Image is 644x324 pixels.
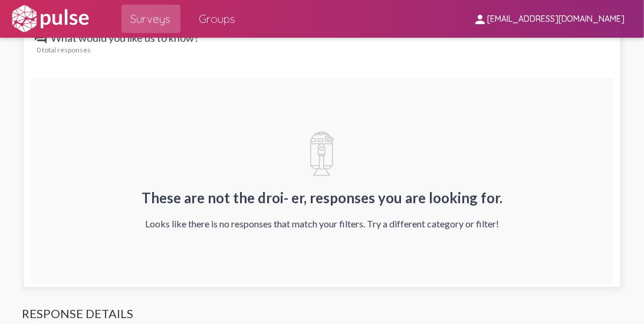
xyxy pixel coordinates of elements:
[131,8,171,29] span: Surveys
[142,190,502,207] h2: These are not the droi- er, responses you are looking for.
[9,4,91,34] img: white-logo.svg
[300,132,344,176] img: VWxHiBnhFp4AAAAASUVORK5CYII=
[473,12,487,27] mat-icon: person
[190,5,245,33] a: Groups
[199,8,236,29] span: Groups
[487,14,625,25] span: [EMAIL_ADDRESS][DOMAIN_NAME]
[37,45,613,54] div: 0 total responses
[121,5,180,33] a: Surveys
[142,219,502,230] div: Looks like there is no responses that match your filters. Try a different category or filter!
[464,8,635,29] button: [EMAIL_ADDRESS][DOMAIN_NAME]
